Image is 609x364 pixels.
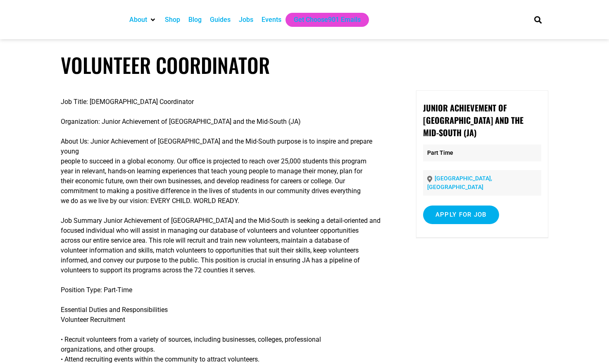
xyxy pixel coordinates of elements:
[61,97,391,107] p: Job Title: [DEMOGRAPHIC_DATA] Coordinator
[427,175,492,190] a: [GEOGRAPHIC_DATA], [GEOGRAPHIC_DATA]
[294,15,361,25] a: Get Choose901 Emails
[165,15,180,25] a: Shop
[125,13,520,27] nav: Main nav
[423,144,541,161] p: Part Time
[61,137,391,206] p: About Us: Junior Achievement of [GEOGRAPHIC_DATA] and the Mid-South purpose is to inspire and pre...
[61,53,548,77] h1: Volunteer Coordinator
[61,305,391,325] p: Essential Duties and Responsibilities Volunteer Recruitment
[423,206,499,224] input: Apply for job
[61,117,391,127] p: Organization: Junior Achievement of [GEOGRAPHIC_DATA] and the Mid-South (JA)
[129,15,147,25] a: About
[61,285,391,295] p: Position Type: Part-Time
[262,15,281,25] a: Events
[188,15,202,25] a: Blog
[210,15,231,25] a: Guides
[125,13,161,27] div: About
[61,216,391,275] p: Job Summary Junior Achievement of [GEOGRAPHIC_DATA] and the Mid-South is seeking a detail-oriente...
[423,102,523,139] strong: Junior Achievement of [GEOGRAPHIC_DATA] and the Mid-South (JA)
[239,15,253,25] a: Jobs
[531,13,545,26] div: Search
